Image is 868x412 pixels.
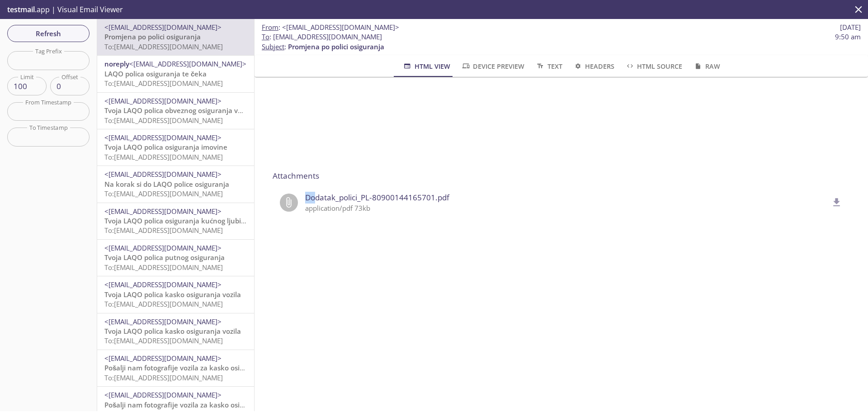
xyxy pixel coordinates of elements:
[104,280,222,289] span: <[EMAIL_ADDRESS][DOMAIN_NAME]>
[535,61,562,72] span: Text
[693,61,720,72] span: Raw
[262,42,284,51] span: Subject
[104,170,222,179] span: <[EMAIL_ADDRESS][DOMAIN_NAME]>
[104,133,222,142] span: <[EMAIL_ADDRESS][DOMAIN_NAME]>
[826,197,843,206] a: delete
[97,129,254,166] div: <[EMAIL_ADDRESS][DOMAIN_NAME]>Tvoja LAQO polica osiguranja imovineTo:[EMAIL_ADDRESS][DOMAIN_NAME]
[402,61,450,72] span: HTML View
[97,93,254,129] div: <[EMAIL_ADDRESS][DOMAIN_NAME]>Tvoja LAQO polica obveznog osiguranja vozilaTo:[EMAIL_ADDRESS][DOMA...
[104,336,223,345] span: To: [EMAIL_ADDRESS][DOMAIN_NAME]
[104,96,222,105] span: <[EMAIL_ADDRESS][DOMAIN_NAME]>
[97,240,254,276] div: <[EMAIL_ADDRESS][DOMAIN_NAME]>Tvoja LAQO polica putnog osiguranjaTo:[EMAIL_ADDRESS][DOMAIN_NAME]
[273,170,850,182] p: Attachments
[305,192,828,204] span: Dodatak_polici_PL-80900144165701.pdf
[104,42,223,51] span: To: [EMAIL_ADDRESS][DOMAIN_NAME]
[97,276,254,313] div: <[EMAIL_ADDRESS][DOMAIN_NAME]>Tvoja LAQO polica kasko osiguranja vozilaTo:[EMAIL_ADDRESS][DOMAIN_...
[104,23,222,32] span: <[EMAIL_ADDRESS][DOMAIN_NAME]>
[14,28,82,39] span: Refresh
[282,23,399,32] span: <[EMAIL_ADDRESS][DOMAIN_NAME]>
[104,243,222,252] span: <[EMAIL_ADDRESS][DOMAIN_NAME]>
[104,180,229,189] span: Na korak si do LAQO police osiguranja
[104,226,223,235] span: To: [EMAIL_ADDRESS][DOMAIN_NAME]
[835,32,861,42] span: 9:50 am
[97,350,254,386] div: <[EMAIL_ADDRESS][DOMAIN_NAME]>Pošalji nam fotografije vozila za kasko osiguranjeTo:[EMAIL_ADDRESS...
[104,59,129,68] span: noreply
[129,59,246,68] span: <[EMAIL_ADDRESS][DOMAIN_NAME]>
[826,191,848,214] button: delete
[7,5,35,14] span: testmail
[104,253,225,262] span: Tvoja LAQO polica putnog osiguranja
[97,56,254,92] div: noreply<[EMAIL_ADDRESS][DOMAIN_NAME]>LAQO polica osiguranja te čekaTo:[EMAIL_ADDRESS][DOMAIN_NAME]
[97,166,254,202] div: <[EMAIL_ADDRESS][DOMAIN_NAME]>Na korak si do LAQO police osiguranjaTo:[EMAIL_ADDRESS][DOMAIN_NAME]
[104,400,265,409] span: Pošalji nam fotografije vozila za kasko osiguranje
[104,354,222,363] span: <[EMAIL_ADDRESS][DOMAIN_NAME]>
[104,142,227,152] span: Tvoja LAQO polica osiguranja imovine
[262,32,861,52] p: :
[262,23,278,32] span: From
[104,317,222,326] span: <[EMAIL_ADDRESS][DOMAIN_NAME]>
[104,363,265,372] span: Pošalji nam fotografije vozila za kasko osiguranje
[573,61,614,72] span: Headers
[104,390,222,399] span: <[EMAIL_ADDRESS][DOMAIN_NAME]>
[104,116,223,125] span: To: [EMAIL_ADDRESS][DOMAIN_NAME]
[104,327,241,336] span: Tvoja LAQO polica kasko osiguranja vozila
[97,19,254,55] div: <[EMAIL_ADDRESS][DOMAIN_NAME]>Promjena po polici osiguranjaTo:[EMAIL_ADDRESS][DOMAIN_NAME]
[104,106,253,115] span: Tvoja LAQO polica obveznog osiguranja vozila
[104,299,223,308] span: To: [EMAIL_ADDRESS][DOMAIN_NAME]
[104,373,223,382] span: To: [EMAIL_ADDRESS][DOMAIN_NAME]
[288,42,384,51] span: Promjena po polici osiguranja
[461,61,524,72] span: Device Preview
[104,207,222,216] span: <[EMAIL_ADDRESS][DOMAIN_NAME]>
[97,203,254,239] div: <[EMAIL_ADDRESS][DOMAIN_NAME]>Tvoja LAQO polica osiguranja kućnog ljubimcaTo:[EMAIL_ADDRESS][DOMA...
[104,32,201,41] span: Promjena po polici osiguranja
[625,61,682,72] span: HTML Source
[104,189,223,198] span: To: [EMAIL_ADDRESS][DOMAIN_NAME]
[104,79,223,88] span: To: [EMAIL_ADDRESS][DOMAIN_NAME]
[104,152,223,161] span: To: [EMAIL_ADDRESS][DOMAIN_NAME]
[104,290,241,299] span: Tvoja LAQO polica kasko osiguranja vozila
[840,23,861,32] span: [DATE]
[262,32,269,41] span: To
[7,25,90,42] button: Refresh
[262,23,399,32] span: :
[104,216,255,225] span: Tvoja LAQO polica osiguranja kućnog ljubimca
[104,69,207,78] span: LAQO polica osiguranja te čeka
[104,263,223,272] span: To: [EMAIL_ADDRESS][DOMAIN_NAME]
[262,32,382,42] span: : [EMAIL_ADDRESS][DOMAIN_NAME]
[97,313,254,350] div: <[EMAIL_ADDRESS][DOMAIN_NAME]>Tvoja LAQO polica kasko osiguranja vozilaTo:[EMAIL_ADDRESS][DOMAIN_...
[305,204,828,213] p: application/pdf 73kb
